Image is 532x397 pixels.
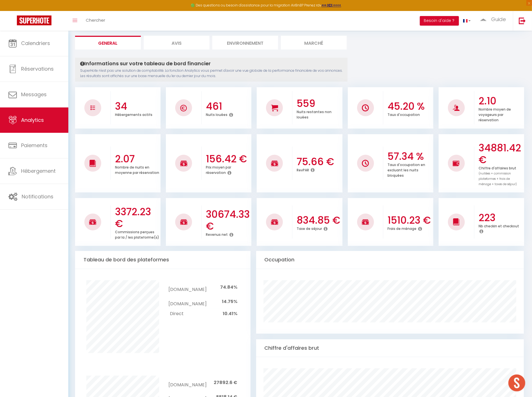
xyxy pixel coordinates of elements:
[297,108,332,120] p: Nuits restantes non louées
[220,284,238,290] span: 74.84%
[388,214,432,226] h3: 1510.23 €
[388,225,417,231] p: Frais de ménage
[21,65,54,72] span: Réservations
[322,3,341,8] a: >>> ICI <<<<
[479,17,488,22] img: ...
[115,100,159,112] h3: 34
[388,100,432,112] h3: 45.20 %
[168,280,206,295] td: [DOMAIN_NAME]
[206,153,250,165] h3: 156.42 €
[82,11,109,31] a: Chercher
[144,36,209,50] li: Avis
[21,91,47,98] span: Messages
[214,379,238,386] span: 27892.6 €
[479,106,511,122] p: Nombre moyen de voyageurs par réservation
[21,40,50,47] span: Calendriers
[281,36,347,50] li: Marché
[80,68,342,79] p: SuperHote n'est pas une solution de comptabilité. La fonction Analytics vous permet d'avoir une v...
[223,310,238,317] span: 10.41%
[479,95,523,107] h3: 2.10
[206,164,231,175] p: Prix moyen par réservation
[91,106,95,110] img: NO IMAGE
[297,225,322,231] p: Taxe de séjour
[256,251,524,269] div: Occupation
[297,214,341,226] h3: 834.85 €
[115,164,159,175] p: Nombre de nuits en moyenne par réservation
[508,374,525,391] div: Ouvrir le chat
[17,15,51,25] img: Super Booking
[21,142,48,149] span: Paiements
[420,16,459,26] button: Besoin d'aide ?
[21,116,44,124] span: Analytics
[297,98,341,109] h3: 559
[86,17,105,23] span: Chercher
[388,151,432,162] h3: 57.34 %
[475,11,513,31] a: ... Guide
[297,167,309,172] p: RevPAR
[519,17,526,24] img: logout
[115,153,159,165] h3: 2.07
[80,60,342,67] h4: Informations sur votre tableau de bord financier
[362,160,369,167] img: NO IMAGE
[491,16,506,23] span: Guide
[388,161,425,178] p: Taux d'occupation en excluant les nuits bloquées
[212,36,278,50] li: Environnement
[168,309,206,319] td: Direct
[22,193,53,200] span: Notifications
[222,298,238,305] span: 14.75%
[479,165,517,187] p: Chiffre d'affaires brut
[206,208,250,232] h3: 30674.33 €
[453,160,460,167] img: NO IMAGE
[479,171,517,186] span: (nuitées + commission plateformes + frais de ménage + taxes de séjour)
[206,111,227,117] p: Nuits louées
[75,251,251,269] div: Tableau de bord des plateformes
[479,142,523,166] h3: 34881.42 €
[115,206,159,230] h3: 3372.23 €
[75,36,141,50] li: General
[388,111,420,117] p: Taux d'occupation
[256,339,524,357] div: Chiffre d'affaires brut
[168,294,206,309] td: [DOMAIN_NAME]
[479,212,523,224] h3: 223
[297,156,341,168] h3: 75.66 €
[206,231,228,237] p: Revenus net
[206,100,250,112] h3: 461
[479,223,519,228] p: Nb checkin et checkout
[21,167,56,174] span: Hébergement
[115,111,152,117] p: Hébergements actifs
[115,228,159,240] p: Commissions perçues par la / les plateforme(s)
[168,376,206,390] td: [DOMAIN_NAME]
